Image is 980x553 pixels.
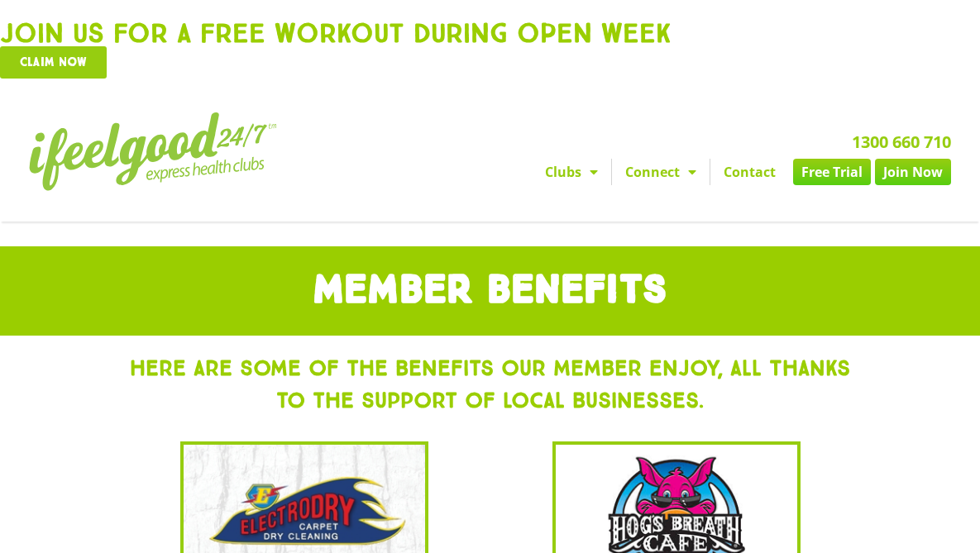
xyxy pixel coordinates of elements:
a: Contact [710,159,789,185]
a: Connect [612,159,710,185]
span: Claim now [20,56,87,69]
a: Join Now [875,159,951,185]
h1: MEMBER BENEFITS [8,271,972,311]
a: 1300 660 710 [852,131,951,153]
nav: Menu [357,159,951,185]
a: Free Trial [793,159,871,185]
h3: Here Are Some of the Benefits Our Member Enjoy, All Thanks to the Support of Local Businesses. [127,352,854,417]
a: Clubs [532,159,611,185]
